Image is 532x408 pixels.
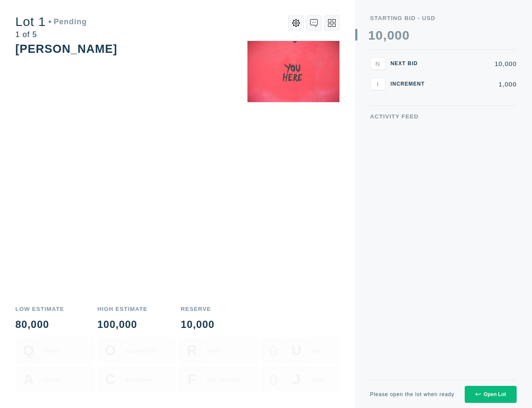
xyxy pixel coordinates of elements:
div: Reserve [181,306,214,312]
span: N [375,60,380,67]
div: 10,000 [434,60,517,67]
div: 1 of 5 [15,31,87,38]
div: Increment [391,81,429,86]
div: Low Estimate [15,306,64,312]
div: 0 [395,29,403,42]
div: Please open the lot when ready [370,392,454,397]
span: I [377,80,379,88]
div: Lot 1 [15,15,87,28]
div: 1,000 [434,81,517,87]
div: Next Bid [391,61,429,66]
div: 80,000 [15,319,64,330]
div: Starting Bid - USD [370,15,517,21]
div: High Estimate [97,306,147,312]
button: I [370,78,385,90]
div: Pending [49,18,87,26]
div: Open Lot [475,391,506,397]
div: 0 [376,29,383,42]
div: Activity Feed [370,114,517,120]
div: 0 [402,29,410,42]
button: Open Lot [465,386,517,403]
div: 10,000 [181,319,214,330]
div: , [383,29,387,157]
div: 0 [387,29,395,42]
button: N [370,57,385,70]
div: [PERSON_NAME] [15,43,118,55]
div: 100,000 [97,319,147,330]
div: 1 [368,29,376,42]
